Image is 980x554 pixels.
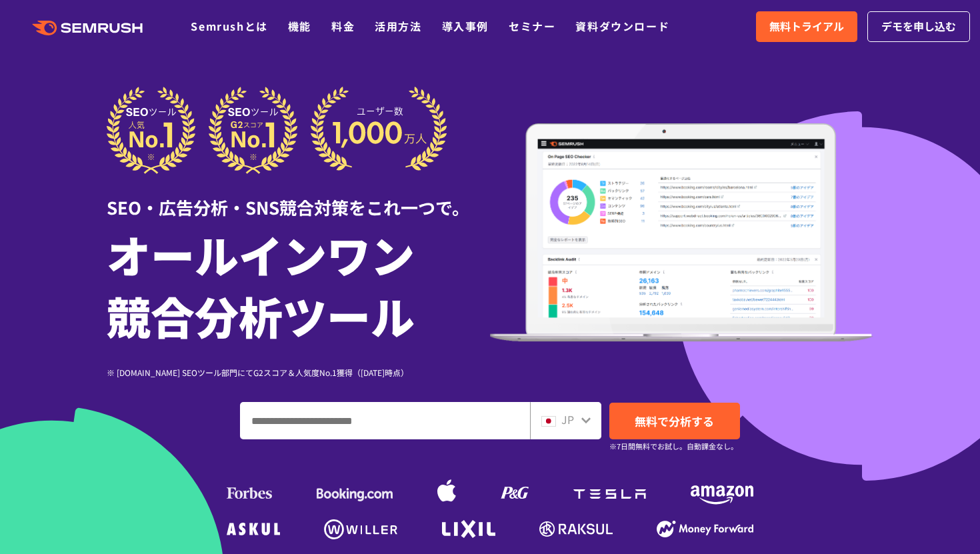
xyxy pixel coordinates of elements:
a: 活用方法 [375,18,421,34]
a: 導入事例 [442,18,489,34]
span: 無料トライアル [769,18,844,35]
span: 無料で分析する [635,413,714,429]
a: 機能 [288,18,311,34]
a: デモを申し込む [867,11,970,42]
h1: オールインワン 競合分析ツール [107,223,490,346]
a: 料金 [331,18,355,34]
small: ※7日間無料でお試し。自動課金なし。 [609,440,738,453]
a: 無料トライアル [756,11,857,42]
span: デモを申し込む [881,18,956,35]
a: 資料ダウンロード [575,18,669,34]
a: セミナー [509,18,555,34]
span: JP [561,411,574,427]
input: ドメイン、キーワードまたはURLを入力してください [241,403,529,439]
a: 無料で分析する [609,403,740,439]
div: SEO・広告分析・SNS競合対策をこれ一つで。 [107,174,490,220]
div: ※ [DOMAIN_NAME] SEOツール部門にてG2スコア＆人気度No.1獲得（[DATE]時点） [107,366,490,379]
a: Semrushとは [191,18,267,34]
